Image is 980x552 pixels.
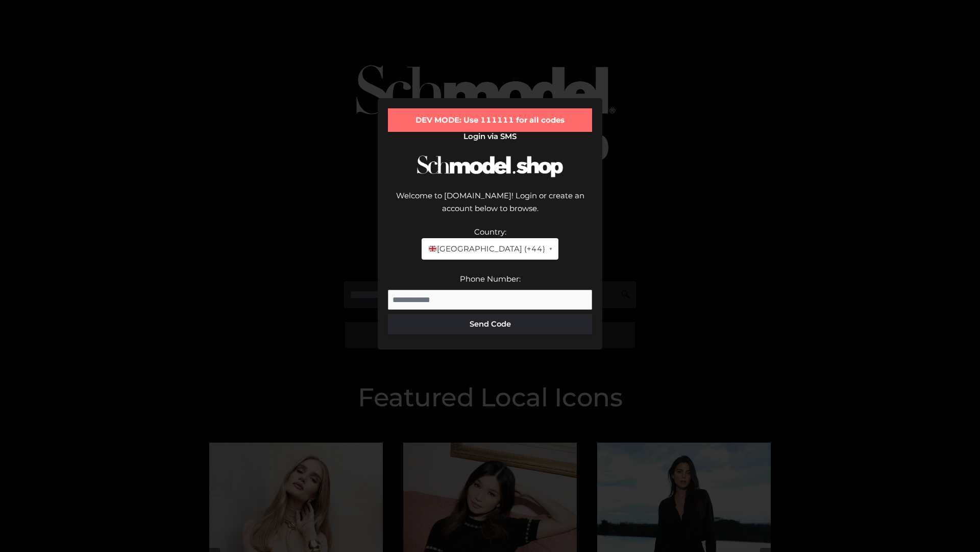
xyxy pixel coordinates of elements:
label: Phone Number: [460,274,521,284]
img: Schmodel Logo [413,146,567,187]
button: Send Code [388,314,592,334]
label: Country: [474,227,506,237]
div: Welcome to [DOMAIN_NAME]! Login or create an account below to browse. [388,189,592,225]
div: DEV MODE: Use 111111 for all codes [388,108,592,132]
span: [GEOGRAPHIC_DATA] (+44) [428,242,545,256]
img: 🇬🇧 [429,245,436,252]
h2: Login via SMS [388,132,592,141]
